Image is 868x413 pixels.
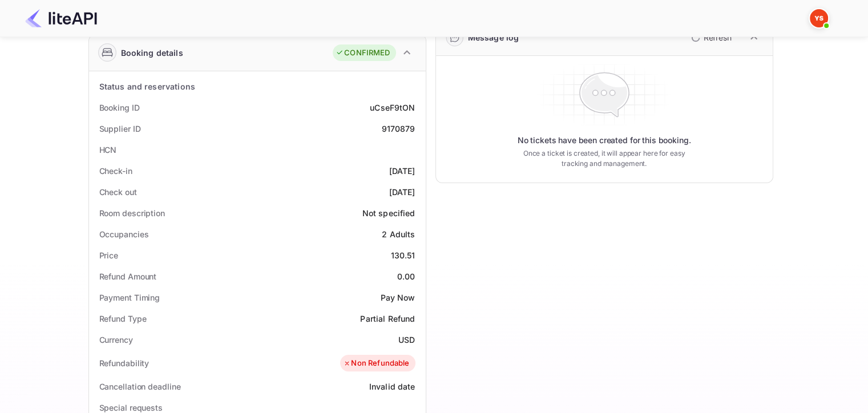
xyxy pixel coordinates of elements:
div: Invalid date [369,380,415,392]
div: HCN [99,144,117,156]
div: Price [99,249,119,261]
div: 2 Adults [382,228,415,240]
div: USD [398,334,415,346]
p: No tickets have been created for this booking. [518,135,691,146]
div: 0.00 [397,270,415,282]
p: Refresh [704,31,732,43]
div: Check-in [99,165,132,177]
div: Payment Timing [99,291,160,303]
div: Supplier ID [99,123,141,135]
div: Occupancies [99,228,149,240]
div: Refund Type [99,313,147,325]
div: Pay Now [380,291,415,303]
div: [DATE] [389,165,415,177]
button: Refresh [684,29,736,47]
img: Yandex Support [810,9,828,27]
p: Once a ticket is created, it will appear here for easy tracking and management. [514,148,695,169]
div: 130.51 [391,249,415,261]
div: Booking details [121,47,183,59]
div: Refundability [99,357,150,369]
div: Cancellation deadline [99,380,181,392]
div: Check out [99,186,137,198]
div: CONFIRMED [336,47,390,59]
div: Refund Amount [99,270,157,282]
div: Non Refundable [343,358,409,369]
div: Status and reservations [99,80,195,92]
div: Room description [99,207,165,219]
div: Booking ID [99,102,140,114]
div: Partial Refund [360,313,415,325]
div: uCseF9tON [370,102,415,114]
div: [DATE] [389,186,415,198]
div: 9170879 [381,123,415,135]
img: LiteAPI Logo [25,9,97,27]
div: Not specified [362,207,415,219]
div: Currency [99,334,133,346]
div: Message log [468,31,519,43]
